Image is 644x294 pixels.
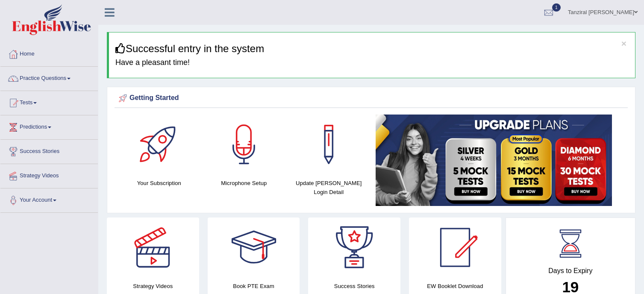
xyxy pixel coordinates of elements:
[0,164,98,185] a: Strategy Videos
[208,282,300,291] h4: Book PTE Exam
[291,179,367,197] h4: Update [PERSON_NAME] Login Detail
[0,67,98,88] a: Practice Questions
[117,92,626,105] div: Getting Started
[115,59,629,67] h4: Have a pleasant time!
[552,3,561,12] span: 1
[308,282,400,291] h4: Success Stories
[0,140,98,161] a: Success Stories
[409,282,501,291] h4: EW Booklet Download
[107,282,199,291] h4: Strategy Videos
[515,267,626,275] h4: Days to Expiry
[121,179,197,188] h4: Your Subscription
[621,39,626,48] button: ×
[0,188,98,210] a: Your Account
[0,91,98,112] a: Tests
[0,115,98,137] a: Predictions
[376,115,612,206] img: small5.jpg
[115,43,629,54] h3: Successful entry in the system
[0,42,98,64] a: Home
[206,179,282,188] h4: Microphone Setup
